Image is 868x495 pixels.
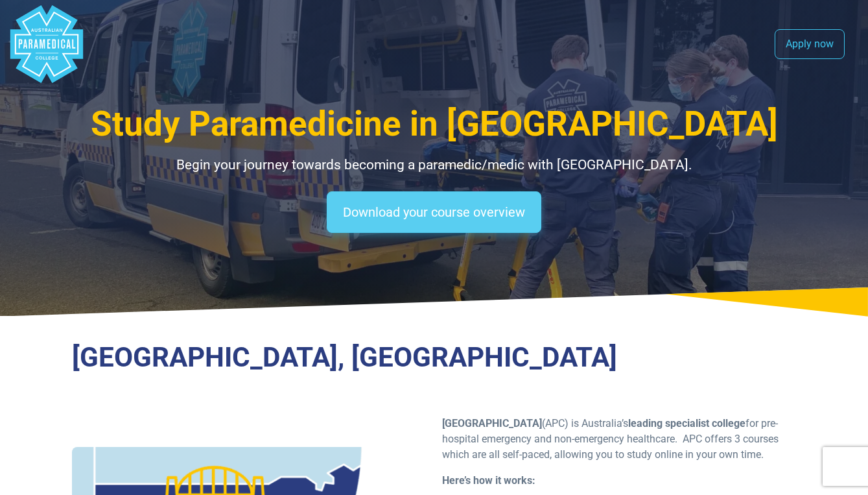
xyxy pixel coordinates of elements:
a: Apply now [775,29,845,59]
p: Begin your journey towards becoming a paramedic/medic with [GEOGRAPHIC_DATA]. [72,155,797,176]
strong: [GEOGRAPHIC_DATA] [442,417,542,429]
b: Here’s how it works: [442,474,535,487]
p: (APC) is Australia’s for pre-hospital emergency and non-emergency healthcare. APC offers 3 course... [442,416,797,463]
h3: [GEOGRAPHIC_DATA], [GEOGRAPHIC_DATA] [72,341,797,374]
div: Australian Paramedical College [8,5,86,83]
a: Download your course overview [327,191,541,233]
span: Study Paramedicine in [GEOGRAPHIC_DATA] [91,104,778,144]
strong: leading specialist college [628,417,745,429]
